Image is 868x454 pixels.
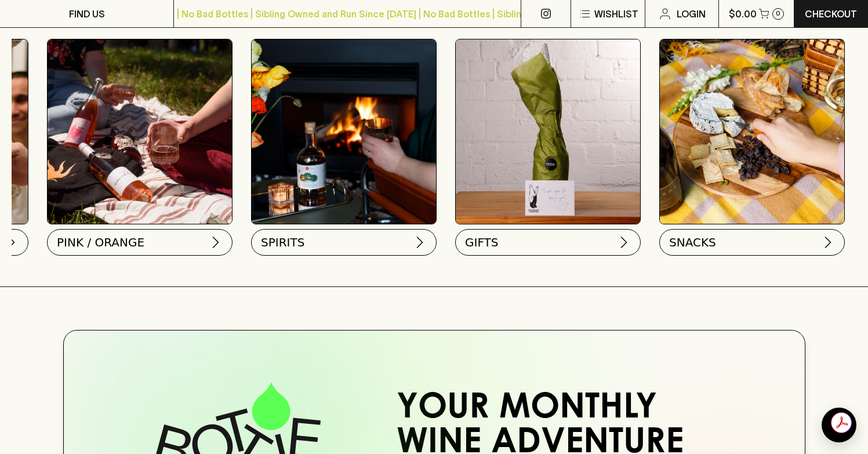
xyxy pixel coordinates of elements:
[69,7,105,21] p: FIND US
[47,229,233,256] button: PINK / ORANGE
[677,7,706,21] p: Login
[805,7,857,21] p: Checkout
[465,234,498,250] span: GIFTS
[251,229,437,256] button: SPIRITS
[821,235,835,249] img: chevron-right.svg
[209,235,223,249] img: chevron-right.svg
[669,234,716,250] span: SNACKS
[776,10,780,17] p: 0
[660,39,844,224] img: Bottle-Drop 1
[5,235,19,249] img: chevron-right.svg
[594,7,638,21] p: Wishlist
[455,229,641,256] button: GIFTS
[48,39,232,224] img: gospel_collab-2 1
[729,7,757,21] p: $0.00
[252,39,436,224] img: gospel_collab-2 1
[261,234,304,250] span: SPIRITS
[456,39,640,224] img: GIFT WRA-16 1
[617,235,631,249] img: chevron-right.svg
[659,229,845,256] button: SNACKS
[413,235,427,249] img: chevron-right.svg
[57,234,144,250] span: PINK / ORANGE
